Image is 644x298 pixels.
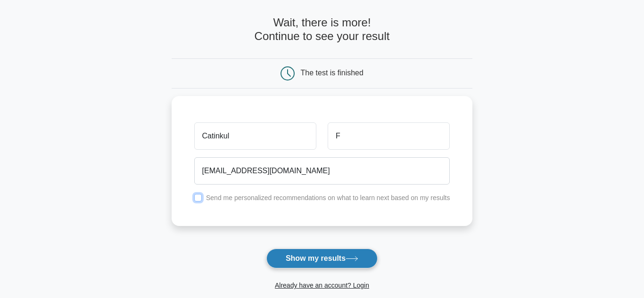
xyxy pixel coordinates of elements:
[194,157,450,185] input: Email
[266,249,378,268] button: Show my results
[328,122,450,150] input: Last name
[172,16,473,43] h4: Wait, there is more! Continue to see your result
[275,282,369,289] a: Already have an account? Login
[194,122,316,150] input: First name
[301,69,363,77] div: The test is finished
[206,194,450,201] label: Send me personalized recommendations on what to learn next based on my results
